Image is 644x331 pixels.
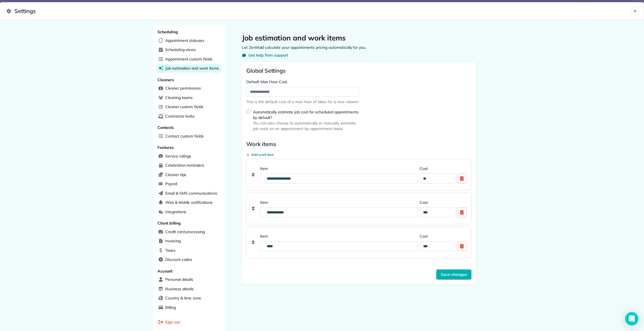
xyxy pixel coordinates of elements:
[260,166,418,171] label: Item
[165,295,201,301] span: Country & time zone
[165,56,213,62] span: Appointment custom fields
[165,286,194,292] span: Business details
[156,246,221,255] a: Taxes
[457,207,467,217] div: Delete custom field
[156,132,221,141] a: Contact custom fields
[165,209,187,215] span: Integrations
[165,85,201,91] span: Cleaner permissions
[420,166,455,171] label: Cost
[436,269,472,280] button: Save changes
[156,171,221,179] a: Cleaner tips
[165,65,219,71] span: Job estimation and work items
[165,104,203,110] span: Cleaner custom fields
[156,180,221,188] a: Payroll
[631,7,640,16] button: Close
[156,276,221,284] a: Personal details
[156,152,221,161] a: Service ratings
[165,38,204,43] span: Appointment statuses
[441,272,467,277] span: Save changes
[165,113,195,119] span: Contractor invite
[156,285,221,293] a: Business details
[165,277,193,282] span: Personal details
[157,269,172,274] span: Account
[420,200,455,205] label: Cost
[246,67,359,75] h2: Global Settings
[165,133,204,139] span: Contact custom fields
[165,153,191,159] span: Service ratings
[242,34,476,42] h1: Job estimation and work items
[156,256,221,264] a: Discount codes
[457,174,467,184] div: Delete custom field
[246,140,472,148] h2: Work items
[165,229,205,235] span: Credit card processing
[249,52,288,58] span: Get help from support
[165,162,204,168] span: Celebration reminders
[165,95,193,100] span: Cleaning teams
[156,198,221,207] a: Web & Mobile notifications
[165,47,196,52] span: Scheduling views
[246,159,472,190] div: ItemCostDelete custom field
[156,294,221,302] a: Country & time zone
[251,152,274,157] span: Add work item
[157,145,174,150] span: Features
[157,29,178,34] span: Scheduling
[165,190,217,196] span: Email & SMS communications
[165,305,176,310] span: Billing
[156,37,221,45] a: Appointment statuses
[165,238,181,244] span: Invoicing
[165,181,177,187] span: Payroll
[165,172,187,177] span: Cleaner tips
[156,112,221,121] a: Contractor invite
[242,52,288,58] button: Get help from support
[157,125,174,130] span: Contacts
[260,200,418,205] label: Item
[156,318,221,327] a: Sign out
[156,55,221,63] a: Appointment custom fields
[246,152,274,157] button: Add work item
[156,46,221,54] a: Scheduling views
[246,226,472,258] div: ItemCostDelete custom field
[156,103,221,111] a: Cleaner custom fields
[253,109,359,120] label: Automatically estimate job cost for scheduled appointments by default?
[246,193,472,224] div: ItemCostDelete custom field
[253,120,359,131] span: You can also choose to automatically or manually estimate job costs on an appointment-by-appointm...
[625,312,638,325] div: Open Intercom Messenger
[156,84,221,93] a: Cleaner permissions
[156,94,221,102] a: Cleaning teams
[260,233,418,239] label: Item
[165,200,213,205] span: Web & Mobile notifications
[246,99,359,105] span: This is the default cost of a man hour of labor for a new cleaner
[246,79,359,85] label: Default Man Hour Cost
[242,45,476,50] p: Let ZenMaid calculate your appointments pricing automatically for you.
[7,7,631,16] span: Settings
[156,304,221,312] a: Billing
[165,248,175,253] span: Taxes
[156,237,221,245] a: Invoicing
[420,233,455,239] label: Cost
[157,77,174,82] span: Cleaners
[156,228,221,236] a: Credit card processing
[156,161,221,170] a: Celebration reminders
[165,319,180,325] span: Sign out
[156,64,221,73] a: Job estimation and work items
[457,241,467,251] div: Delete custom field
[157,221,181,226] span: Client billing
[156,189,221,198] a: Email & SMS communications
[165,257,192,262] span: Discount codes
[156,208,221,216] a: Integrations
